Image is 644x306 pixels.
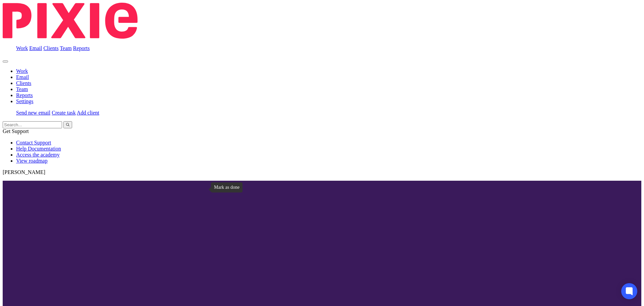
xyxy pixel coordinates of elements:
[3,121,62,128] input: Search
[16,86,28,92] a: Team
[63,121,72,128] button: Search
[16,152,60,158] a: Access the academy
[16,68,28,74] a: Work
[16,110,50,116] a: Send new email
[16,45,28,51] a: Work
[16,74,29,80] a: Email
[52,110,76,116] a: Create task
[16,140,51,145] a: Contact Support
[16,80,31,86] a: Clients
[60,45,71,51] a: Team
[77,110,99,116] a: Add client
[3,128,29,134] span: Get Support
[3,169,641,175] p: [PERSON_NAME]
[16,158,48,164] a: View roadmap
[73,45,90,51] a: Reports
[16,146,61,151] a: Help Documentation
[29,45,42,51] a: Email
[16,92,33,98] a: Reports
[3,3,138,39] img: Pixie
[43,45,58,51] a: Clients
[16,98,34,104] a: Settings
